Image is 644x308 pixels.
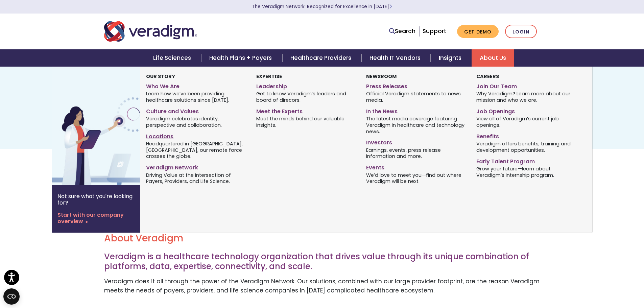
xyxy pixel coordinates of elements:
a: Get Demo [457,25,499,38]
a: Health Plans + Payers [201,49,282,67]
a: Join Our Team [476,80,576,90]
a: Culture and Values [146,105,246,115]
a: Veradigm Network [146,162,246,171]
span: View all of Veradigm’s current job openings. [476,115,576,128]
a: Press Releases [366,80,466,90]
span: Veradigm celebrates identity, perspective and collaboration. [146,115,246,128]
a: Support [423,27,446,35]
a: In the News [366,105,466,115]
a: Leadership [256,80,356,90]
span: Why Veradigm? Learn more about our mission and who we are. [476,90,576,103]
h2: About Veradigm [104,233,540,244]
img: Vector image of Veradigm’s Story [52,67,161,185]
a: Login [505,25,537,39]
a: Healthcare Providers [282,49,361,67]
span: Earnings, events, press release information and more. [366,146,466,160]
a: The Veradigm Network: Recognized for Excellence in [DATE]Learn More [252,3,392,10]
a: Events [366,162,466,171]
a: Investors [366,137,466,146]
a: Benefits [476,131,576,140]
span: Driving Value at the Intersection of Payers, Providers, and Life Science. [146,171,246,185]
span: We’d love to meet you—find out where Veradigm will be next. [366,171,466,185]
a: About Us [472,49,514,67]
button: Open CMP widget [3,288,20,305]
a: Search [389,27,415,36]
img: Veradigm logo [104,20,197,43]
h3: Veradigm is a healthcare technology organization that drives value through its unique combination... [104,252,540,271]
strong: Newsroom [366,73,397,80]
strong: Our Story [146,73,175,80]
span: Official Veradigm statements to news media. [366,90,466,103]
span: Get to know Veradigm’s leaders and board of direcors. [256,90,356,103]
a: Life Sciences [145,49,201,67]
a: Insights [431,49,472,67]
span: Learn how we’ve been providing healthcare solutions since [DATE]. [146,90,246,103]
a: Meet the Experts [256,105,356,115]
p: Not sure what you're looking for? [57,193,135,206]
a: Start with our company overview [57,212,135,224]
a: Who We Are [146,80,246,90]
span: Learn More [389,3,392,10]
strong: Careers [476,73,499,80]
span: Meet the minds behind our valuable insights. [256,115,356,128]
iframe: Drift Chat Widget [514,259,636,300]
p: Veradigm does it all through the power of the Veradigm Network. Our solutions, combined with our ... [104,277,540,295]
span: The latest media coverage featuring Veradigm in healthcare and technology news. [366,115,466,135]
a: Job Openings [476,105,576,115]
a: Health IT Vendors [361,49,431,67]
a: Early Talent Program [476,156,576,165]
span: Headquartered in [GEOGRAPHIC_DATA], [GEOGRAPHIC_DATA], our remote force crosses the globe. [146,140,246,160]
a: Locations [146,131,246,140]
strong: Expertise [256,73,282,80]
span: Grow your future—learn about Veradigm’s internship program. [476,165,576,178]
span: Veradigm offers benefits, training and development opportunities. [476,140,576,153]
